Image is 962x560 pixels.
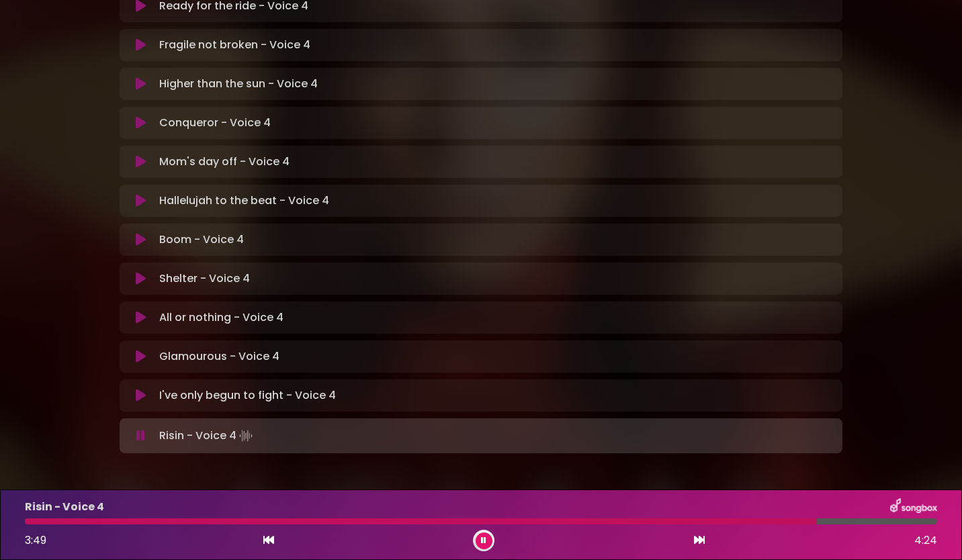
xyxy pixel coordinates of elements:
p: Conqueror - Voice 4 [159,115,271,131]
p: Shelter - Voice 4 [159,271,250,287]
p: Fragile not broken - Voice 4 [159,37,310,53]
p: Risin - Voice 4 [25,499,104,515]
p: Mom's day off - Voice 4 [159,154,290,170]
p: Higher than the sun - Voice 4 [159,76,318,92]
p: I've only begun to fight - Voice 4 [159,387,336,404]
img: waveform4.gif [236,426,255,445]
p: Boom - Voice 4 [159,232,244,248]
p: Hallelujah to the beat - Voice 4 [159,193,329,209]
p: Glamourous - Voice 4 [159,348,279,365]
p: Risin - Voice 4 [159,426,255,445]
p: All or nothing - Voice 4 [159,310,283,326]
img: songbox-logo-white.png [890,498,937,516]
